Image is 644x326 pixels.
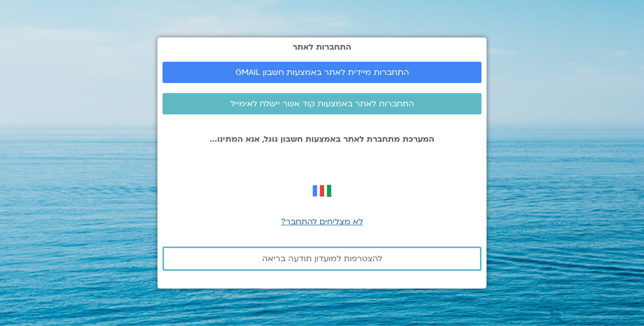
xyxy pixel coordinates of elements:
[163,62,481,83] a: התחברות מיידית לאתר באמצעות חשבון GMAIL
[262,254,382,263] span: להצטרפות למועדון תודעה בריאה
[163,247,481,271] a: להצטרפות למועדון תודעה בריאה
[163,135,481,144] p: המערכת מתחברת לאתר באמצעות חשבון גוגל, אנא המתינו...
[281,216,363,227] a: לא מצליחים להתחבר?
[230,99,414,108] span: התחברות לאתר באמצעות קוד אשר יישלח לאימייל
[235,68,409,77] span: התחברות מיידית לאתר באמצעות חשבון GMAIL
[163,93,481,114] a: התחברות לאתר באמצעות קוד אשר יישלח לאימייל
[163,43,481,52] h2: התחברות לאתר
